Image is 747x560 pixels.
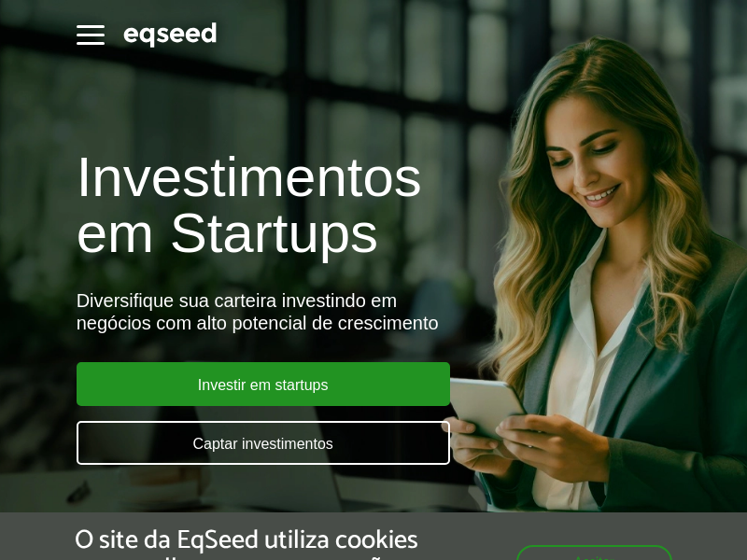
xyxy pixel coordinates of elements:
a: Captar investimentos [77,421,450,465]
img: EqSeed [123,20,217,50]
a: Investir em startups [77,362,450,406]
h1: Investimentos em Startups [77,149,671,261]
div: Diversifique sua carteira investindo em negócios com alto potencial de crescimento [77,289,671,334]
